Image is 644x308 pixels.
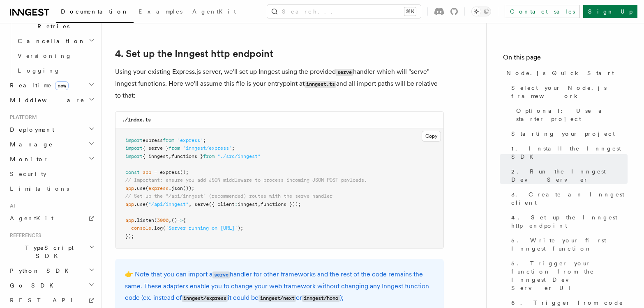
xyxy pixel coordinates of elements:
[7,181,97,196] a: Limitations
[7,232,41,239] span: References
[267,5,421,18] button: Search...⌘K
[511,130,615,138] span: Starting your project
[508,256,628,295] a: 5. Trigger your function from the Inngest Dev Server UI
[511,259,628,292] span: 5. Trigger your function from the Inngest Dev Server UI
[125,153,143,159] span: import
[157,217,169,223] span: 3000
[7,155,48,163] span: Monitor
[14,34,97,48] button: Cancellation
[122,117,151,123] code: ./index.ts
[183,145,232,151] span: "inngest/express"
[583,5,637,18] a: Sign Up
[235,201,238,207] span: :
[61,8,129,15] span: Documentation
[516,107,628,123] span: Optional: Use a starter project
[143,137,163,143] span: express
[56,2,134,23] a: Documentation
[194,201,209,207] span: serve
[143,169,151,175] span: app
[14,48,97,63] a: Versioning
[148,185,169,191] span: express
[169,153,171,159] span: ,
[187,2,241,22] a: AgentKit
[14,37,85,45] span: Cancellation
[511,144,628,161] span: 1. Install the Inngest SDK
[160,169,180,175] span: express
[10,215,53,221] span: AgentKit
[508,164,628,187] a: 2. Run the Inngest Dev Server
[10,185,69,192] span: Limitations
[180,169,189,175] span: ();
[7,203,15,209] span: AI
[203,153,215,159] span: from
[7,152,97,167] button: Monitor
[14,63,97,78] a: Logging
[145,201,148,207] span: (
[503,66,628,80] a: Node.js Quick Start
[212,270,230,278] a: serve
[115,66,444,101] p: Using your existing Express.js server, we'll set up Inngest using the provided handler which will...
[183,217,186,223] span: {
[7,278,97,293] button: Go SDK
[192,8,236,15] span: AgentKit
[154,217,157,223] span: (
[166,225,238,231] span: 'Server running on [URL]'
[7,244,89,260] span: TypeScript SDK
[7,281,58,290] span: Go SDK
[151,225,163,231] span: .log
[7,263,97,278] button: Python SDK
[261,201,301,207] span: functions }));
[217,153,261,159] span: "./src/inngest"
[10,171,46,177] span: Security
[511,236,628,253] span: 5. Write your first Inngest function
[305,81,336,88] code: inngest.ts
[203,137,206,143] span: ;
[503,52,628,66] h4: On this page
[169,145,180,151] span: from
[171,217,177,223] span: ()
[508,233,628,256] a: 5. Write your first Inngest function
[125,193,332,199] span: // Set up the "/api/inngest" (recommended) routes with the serve handler
[125,217,134,223] span: app
[302,295,339,302] code: inngest/hono
[508,210,628,233] a: 4. Set up the Inngest http endpoint
[182,295,228,302] code: inngest/express
[7,267,74,275] span: Python SDK
[125,185,134,191] span: app
[7,167,97,181] a: Security
[404,7,416,16] kbd: ⌘K
[258,201,261,207] span: ,
[183,185,194,191] span: ());
[7,293,97,308] a: REST API
[511,167,628,184] span: 2. Run the Inngest Dev Server
[506,69,614,77] span: Node.js Quick Start
[134,201,145,207] span: .use
[471,7,491,16] button: Toggle dark mode
[508,187,628,210] a: 3. Create an Inngest client
[177,217,183,223] span: =>
[508,126,628,141] a: Starting your project
[7,93,97,107] button: Middleware
[259,295,296,302] code: inngest/next
[145,185,148,191] span: (
[177,137,203,143] span: "express"
[212,271,230,278] code: serve
[238,225,243,231] span: );
[138,8,182,15] span: Examples
[7,240,97,263] button: TypeScript SDK
[7,125,54,134] span: Deployment
[125,177,367,183] span: // Important: ensure you add JSON middleware to process incoming JSON POST payloads.
[55,81,69,90] span: new
[18,52,72,59] span: Versioning
[7,96,85,104] span: Middleware
[7,137,97,152] button: Manage
[508,141,628,164] a: 1. Install the Inngest SDK
[511,213,628,230] span: 4. Set up the Inngest http endpoint
[125,201,134,207] span: app
[422,131,441,141] button: Copy
[513,103,628,126] a: Optional: Use a starter project
[143,145,169,151] span: { serve }
[163,137,174,143] span: from
[511,84,628,100] span: Select your Node.js framework
[7,114,37,121] span: Platform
